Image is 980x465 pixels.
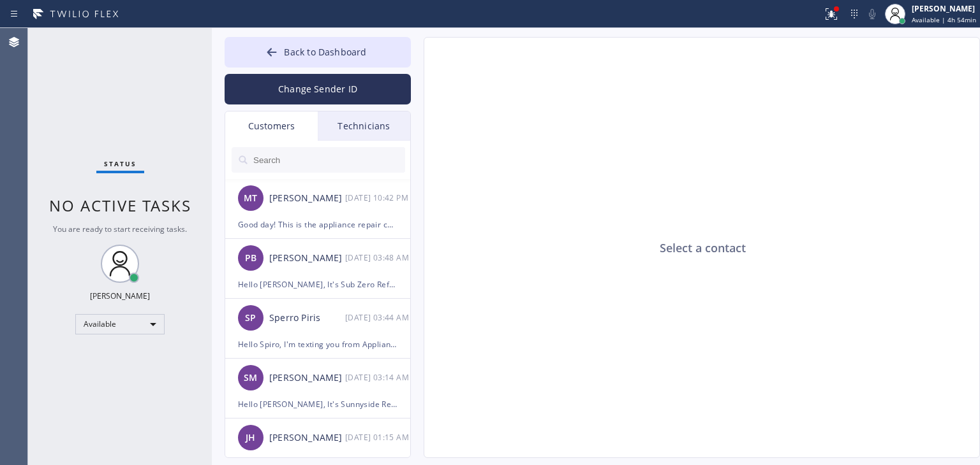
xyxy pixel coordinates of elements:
[90,290,150,301] div: [PERSON_NAME]
[53,224,187,234] span: You are ready to start receiving tasks.
[912,15,976,24] span: Available | 4h 54min
[238,277,397,292] div: Hello [PERSON_NAME], It's Sub Zero Refrigerator Repair [GEOGRAPHIC_DATA] about your fridge. Repai...
[49,195,191,216] span: No active tasks
[252,147,405,173] input: Search
[238,397,397,411] div: Hello [PERSON_NAME], It's Sunnyside Refrigerator Repair about your appointment with us on 08/26, ...
[225,74,411,104] button: Change Sender ID
[269,251,345,266] div: [PERSON_NAME]
[345,190,412,205] div: 09/02/2025 9:42 AM
[318,111,410,141] div: Technicians
[75,314,165,334] div: Available
[345,430,412,445] div: 09/01/2025 9:15 AM
[912,3,976,14] div: [PERSON_NAME]
[238,217,397,232] div: Good day! This is the appliance repair company you recently contacted. Unfortunately our phone re...
[104,159,137,168] span: Status
[269,311,345,325] div: Sperro Piris
[269,371,345,385] div: [PERSON_NAME]
[863,5,881,23] button: Mute
[225,37,411,68] button: Back to Dashboard
[345,370,412,385] div: 09/01/2025 9:14 AM
[269,431,345,445] div: [PERSON_NAME]
[244,371,257,385] span: SM
[345,250,412,265] div: 09/01/2025 9:48 AM
[345,310,412,325] div: 09/01/2025 9:44 AM
[225,111,318,141] div: Customers
[246,431,255,445] span: JH
[238,337,397,352] div: Hello Spiro, I'm texting you from Appliance Repair about your appointment on [DATE] as I know you...
[245,311,256,325] span: SP
[269,191,345,206] div: [PERSON_NAME]
[284,46,366,58] span: Back to Dashboard
[244,191,257,206] span: MT
[245,251,256,266] span: PB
